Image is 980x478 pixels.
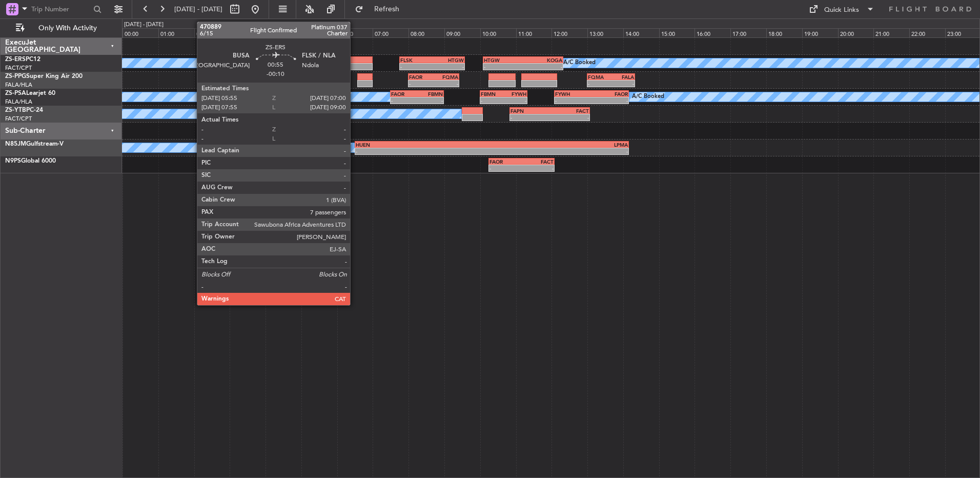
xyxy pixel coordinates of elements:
[409,81,434,87] div: -
[230,28,266,37] div: 03:00
[523,64,562,70] div: -
[695,28,730,37] div: 16:00
[27,25,108,32] span: Only With Activity
[521,165,553,171] div: -
[591,97,628,104] div: -
[523,57,562,63] div: KOGA
[5,158,21,164] span: N9PS
[5,107,26,113] span: ZS-YTB
[511,114,550,121] div: -
[504,97,527,104] div: -
[632,89,664,105] div: A/C Booked
[481,97,504,104] div: -
[432,57,464,63] div: HTGW
[373,28,409,37] div: 07:00
[350,1,412,17] button: Refresh
[5,158,56,164] a: N9PSGlobal 6000
[730,28,766,37] div: 17:00
[838,28,874,37] div: 20:00
[5,98,32,106] a: FALA/HLA
[563,55,596,71] div: A/C Booked
[550,114,589,121] div: -
[158,28,194,37] div: 01:00
[5,90,26,96] span: ZS-PSA
[5,141,64,147] a: N85JMGulfstream-V
[400,64,432,70] div: -
[588,81,611,87] div: -
[391,97,417,104] div: -
[873,28,909,37] div: 21:00
[552,28,587,37] div: 12:00
[824,5,859,15] div: Quick Links
[5,73,26,79] span: ZS-PPG
[611,81,634,87] div: -
[588,74,611,80] div: FQMA
[356,148,492,154] div: -
[521,158,553,165] div: FACT
[766,28,802,37] div: 18:00
[417,91,443,97] div: FBMN
[480,28,516,37] div: 10:00
[659,28,695,37] div: 15:00
[124,21,164,29] div: [DATE] - [DATE]
[174,5,222,14] span: [DATE] - [DATE]
[492,148,628,154] div: -
[409,74,434,80] div: FAOR
[511,108,550,114] div: FAPN
[266,28,301,37] div: 04:00
[434,74,458,80] div: FQMA
[550,108,589,114] div: FACT
[909,28,945,37] div: 22:00
[611,74,634,80] div: FALA
[5,115,32,123] a: FACT/CPT
[391,91,417,97] div: FAOR
[5,107,43,113] a: ZS-YTBPC-24
[484,57,523,63] div: HTGW
[5,56,40,63] a: ZS-ERSPC12
[400,57,432,63] div: FLSK
[623,28,659,37] div: 14:00
[591,91,628,97] div: FAOR
[5,73,83,79] a: ZS-PPGSuper King Air 200
[5,64,32,72] a: FACT/CPT
[5,90,55,96] a: ZS-PSALearjet 60
[481,91,504,97] div: FBMN
[504,91,527,97] div: FYWH
[434,81,458,87] div: -
[122,28,158,37] div: 00:00
[587,28,623,37] div: 13:00
[301,28,337,37] div: 05:00
[5,141,26,147] span: N85JM
[337,28,373,37] div: 06:00
[555,91,591,97] div: FYWH
[804,1,880,17] button: Quick Links
[802,28,838,37] div: 19:00
[356,142,492,148] div: HUEN
[432,64,464,70] div: -
[417,97,443,104] div: -
[444,28,480,37] div: 09:00
[365,6,409,13] span: Refresh
[492,142,628,148] div: LPMA
[555,97,591,104] div: -
[489,158,521,165] div: FAOR
[489,165,521,171] div: -
[11,20,111,36] button: Only With Activity
[516,28,552,37] div: 11:00
[5,56,26,63] span: ZS-ERS
[194,28,230,37] div: 02:00
[5,81,32,89] a: FALA/HLA
[409,28,444,37] div: 08:00
[484,64,523,70] div: -
[31,2,90,17] input: Trip Number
